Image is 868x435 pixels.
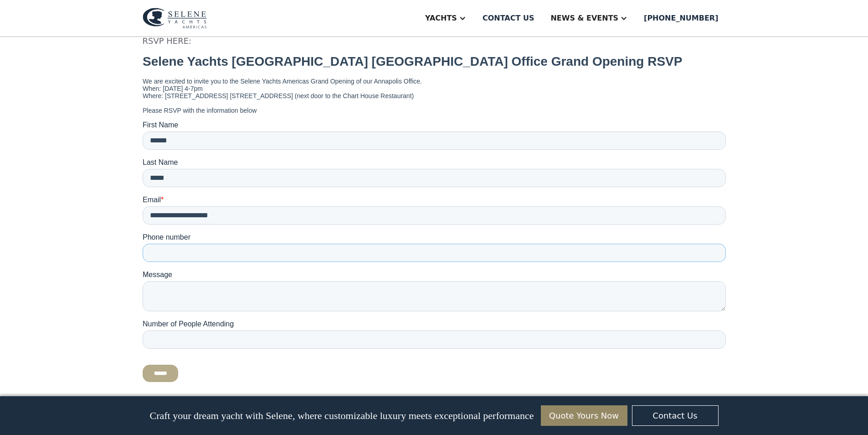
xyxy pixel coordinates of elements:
a: Contact Us [632,405,719,426]
div: [PHONE_NUMBER] [644,13,718,24]
p: Craft your dream yacht with Selene, where customizable luxury meets exceptional performance [149,410,534,422]
div: Contact us [483,13,534,24]
p: RSVP HERE: [143,35,726,47]
iframe: Form 0 [143,54,726,398]
div: Yachts [425,13,457,24]
a: Quote Yours Now [541,405,627,426]
div: News & EVENTS [550,13,618,24]
img: logo [143,8,207,29]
